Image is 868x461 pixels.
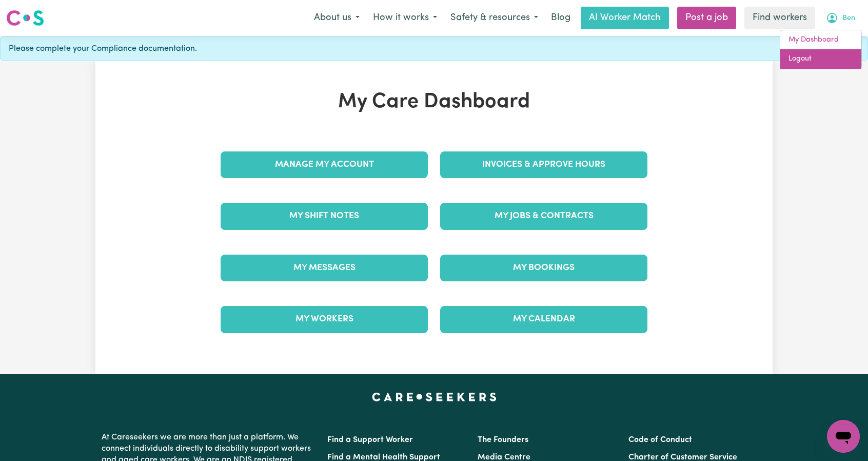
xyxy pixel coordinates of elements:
[440,255,647,281] a: My Bookings
[780,49,861,69] a: Logout
[780,30,861,50] a: My Dashboard
[545,7,577,29] a: Blog
[221,306,428,333] a: My Workers
[366,7,444,29] button: How it works
[628,436,692,444] a: Code of Conduct
[6,9,44,27] img: Careseekers logo
[744,7,815,29] a: Find workers
[780,30,862,69] div: My Account
[372,393,497,401] a: Careseekers home page
[307,7,366,29] button: About us
[581,7,669,29] a: AI Worker Match
[327,436,413,444] a: Find a Support Worker
[440,203,647,229] a: My Jobs & Contracts
[6,6,44,30] a: Careseekers logo
[214,90,654,114] h1: My Care Dashboard
[9,43,197,55] span: Please complete your Compliance documentation.
[842,13,855,24] span: Ben
[440,151,647,178] a: Invoices & Approve Hours
[221,151,428,178] a: Manage My Account
[440,306,647,333] a: My Calendar
[444,7,545,29] button: Safety & resources
[819,7,862,29] button: My Account
[221,203,428,229] a: My Shift Notes
[677,7,736,29] a: Post a job
[221,255,428,281] a: My Messages
[478,436,528,444] a: The Founders
[827,420,860,453] iframe: Button to launch messaging window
